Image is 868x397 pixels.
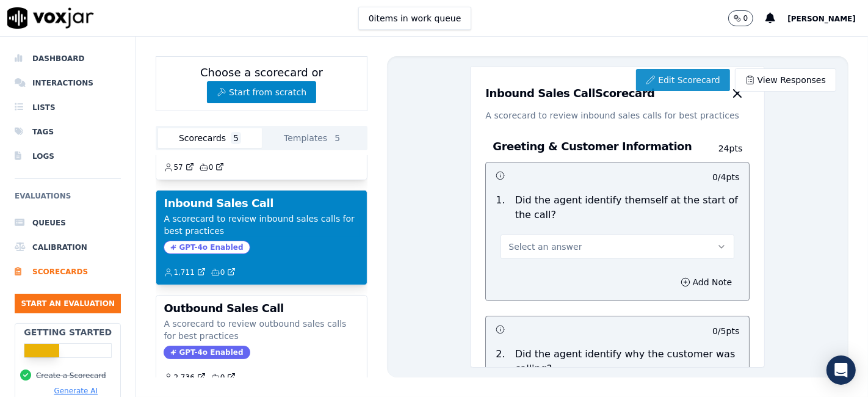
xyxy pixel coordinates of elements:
[743,13,748,23] p: 0
[164,303,359,314] h3: Outbound Sales Call
[164,373,210,382] button: 2,736
[515,193,740,222] p: Did the agent identify themself at the start of the call?
[485,109,750,122] p: A scorecard to review inbound sales calls for best practices
[491,193,510,222] p: 1 .
[787,15,856,23] span: [PERSON_NAME]
[164,162,198,172] button: 57
[332,132,342,144] span: 5
[358,7,472,30] button: 0items in work queue
[24,326,112,338] h2: Getting Started
[164,198,359,209] h3: Inbound Sales Call
[15,144,121,169] a: Logs
[164,213,359,237] p: A scorecard to review inbound sales calls for best practices
[15,120,121,144] a: Tags
[712,325,739,337] p: 0 / 5 pts
[231,132,241,144] span: 5
[164,241,250,254] span: GPT-4o Enabled
[199,162,225,172] a: 0
[158,128,261,148] button: Scorecards
[164,373,205,382] a: 2,736
[164,162,193,172] a: 57
[636,69,729,91] a: Edit Scorecard
[701,142,742,155] p: 24 pts
[485,88,654,99] h3: Inbound Sales Call Scorecard
[15,95,121,120] a: Lists
[211,373,236,382] a: 0
[787,11,868,26] button: [PERSON_NAME]
[207,81,316,103] button: Start from scratch
[15,235,121,260] a: Calibration
[508,241,582,253] span: Select an answer
[262,128,365,148] button: Templates
[728,10,754,26] button: 0
[15,260,121,284] a: Scorecards
[164,268,205,277] a: 1,711
[164,318,359,342] p: A scorecard to review outbound sales calls for best practices
[712,171,739,183] p: 0 / 4 pts
[826,355,856,385] div: Open Intercom Messenger
[15,189,121,211] h6: Evaluations
[735,68,836,92] a: View Responses
[728,10,766,26] button: 0
[164,268,210,277] button: 1,711
[493,139,701,155] h3: Greeting & Customer Information
[15,211,121,235] a: Queues
[164,346,250,359] span: GPT-4o Enabled
[673,274,740,291] button: Add Note
[156,56,367,111] div: Choose a scorecard or
[36,371,106,381] button: Create a Scorecard
[15,71,121,95] a: Interactions
[491,347,510,376] p: 2 .
[515,347,740,376] p: Did the agent identify why the customer was calling?
[15,46,121,71] a: Dashboard
[7,7,94,29] img: voxjar logo
[211,268,236,277] a: 0
[15,294,121,313] button: Start an Evaluation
